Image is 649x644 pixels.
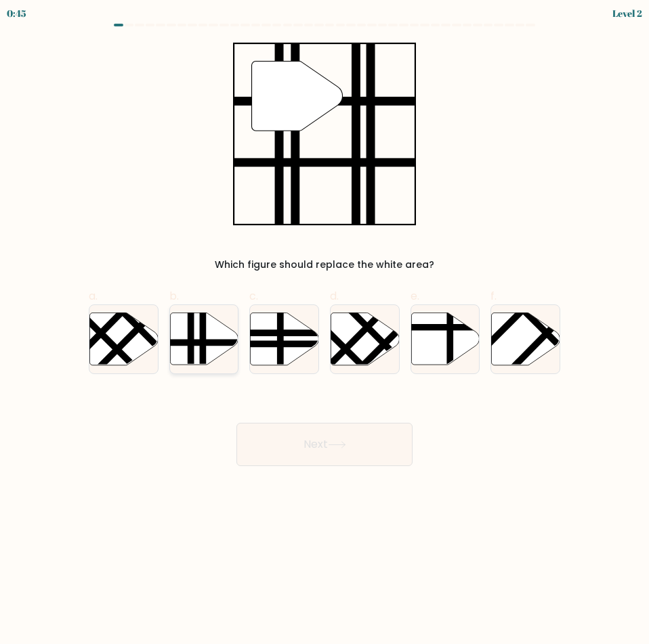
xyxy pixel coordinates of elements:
span: a. [89,288,98,304]
div: 0:45 [7,6,26,20]
button: Next [236,423,413,466]
span: f. [490,288,497,304]
span: d. [330,288,339,304]
g: " [252,62,343,131]
span: e. [411,288,419,304]
span: c. [249,288,258,304]
div: Level 2 [612,6,642,20]
div: Which figure should replace the white area? [97,258,552,272]
span: b. [169,288,179,304]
